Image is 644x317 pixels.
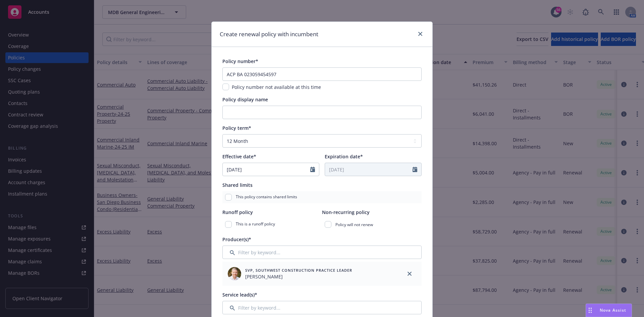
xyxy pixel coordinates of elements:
[406,270,414,278] a: close
[416,30,424,38] a: close
[310,167,315,172] svg: Calendar
[413,167,417,172] svg: Calendar
[222,246,422,259] input: Filter by keyword...
[222,209,253,215] span: Runoff policy
[222,191,422,203] div: This policy contains shared limits
[222,125,251,131] span: Policy term*
[222,182,253,188] span: Shared limits
[245,267,352,273] span: SVP, Southwest Construction Practice Leader
[232,84,321,90] span: Policy number not available at this time
[222,236,251,243] span: Producer(s)*
[222,218,322,230] div: This is a runoff policy
[586,304,632,317] button: Nova Assist
[223,163,310,176] input: MM/DD/YYYY
[222,96,268,103] span: Policy display name
[245,273,352,280] span: [PERSON_NAME]
[322,218,422,230] div: Policy will not renew
[325,153,363,160] span: Expiration date*
[586,304,594,317] div: Drag to move
[322,209,370,215] span: Non-recurring policy
[325,163,413,176] input: MM/DD/YYYY
[220,30,318,39] h1: Create renewal policy with incumbent
[222,153,256,160] span: Effective date*
[222,301,422,314] input: Filter by keyword...
[600,307,626,313] span: Nova Assist
[222,292,257,298] span: Service lead(s)*
[228,267,241,280] img: employee photo
[222,58,258,64] span: Policy number*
